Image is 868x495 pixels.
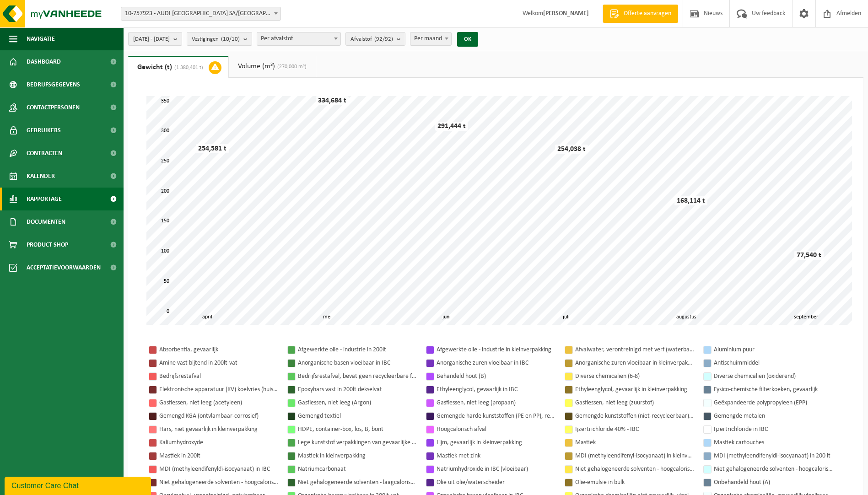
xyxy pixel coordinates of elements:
strong: [PERSON_NAME] [543,10,589,17]
div: Bedrijfsrestafval [159,371,278,382]
div: Amine vast bijtend in 200lt-vat [159,357,278,369]
span: Contactpersonen [27,96,80,119]
div: Mastiek met zink [437,450,555,462]
span: Acceptatievoorwaarden [27,256,101,279]
span: Dashboard [27,50,61,73]
div: Kaliumhydroxyde [159,437,278,448]
div: Gasflessen, niet leeg (acetyleen) [159,397,278,409]
div: Diverse chemicaliën (oxiderend) [714,371,833,382]
span: [DATE] - [DATE] [133,32,170,46]
div: Antischuimmiddel [714,357,833,369]
span: Contracten [27,142,62,165]
div: Niet gehalogeneerde solventen - laagcalorisch in 200lt-vat [298,477,417,488]
div: Bedrijfsrestafval, bevat geen recycleerbare fracties, verbrandbaar na verkleining [298,371,417,382]
div: Behandeld hout (B) [437,371,555,382]
button: Afvalstof(92/92) [345,32,405,46]
button: [DATE] - [DATE] [128,32,182,46]
span: Vestigingen [192,32,240,46]
div: Ijzertrichloride 40% - IBC [575,424,694,435]
div: MDI (methyleendifenyldi-isocyanaat) in IBC [159,463,278,475]
div: Absorbentia, gevaarlijk [159,344,278,355]
a: Offerte aanvragen [603,5,678,23]
div: Epoxyhars vast in 200lt dekselvat [298,384,417,395]
div: Gasflessen, niet leeg (Argon) [298,397,417,409]
count: (10/10) [221,36,240,42]
div: 291,444 t [435,122,468,131]
div: Mastiek cartouches [714,437,833,448]
div: Onbehandeld hout (A) [714,477,833,488]
div: Natriumhydroxide in IBC (vloeibaar) [437,463,555,475]
div: Olie-emulsie in bulk [575,477,694,488]
div: MDI (methyleendifenyldi-isocyanaat) in 200 lt [714,450,833,462]
span: Per maand [410,32,451,45]
div: Mastiek [575,437,694,448]
div: Gemengd KGA (ontvlambaar-corrosief) [159,410,278,422]
span: 10-757923 - AUDI BRUSSELS SA/NV - VORST [121,7,280,20]
div: Mastiek in kleinverpakking [298,450,417,462]
div: Ethyleenglycol, gevaarlijk in kleinverpakking [575,384,694,395]
div: 254,581 t [196,144,229,153]
div: Gemengde harde kunststoffen (PE en PP), recycleerbaar (industrieel) [437,410,555,422]
div: Afgewerkte olie - industrie in kleinverpakking [437,344,555,355]
div: Hoogcalorisch afval [437,424,555,435]
button: OK [457,32,478,47]
span: Per afvalstof [257,32,341,46]
div: Fysico-chemische filterkoeken, gevaarlijk [714,384,833,395]
div: Aluminium puur [714,344,833,355]
div: MDI (methyleendifenyl-isocyanaat) in kleinverpakking [575,450,694,462]
div: Ijzertrichloride in IBC [714,424,833,435]
div: 334,684 t [316,96,349,105]
div: Lijm, gevaarlijk in kleinverpakking [437,437,555,448]
div: Hars, niet gevaarlijk in kleinverpakking [159,424,278,435]
div: Mastiek in 200lt [159,450,278,462]
span: Per maand [410,32,452,46]
div: Gemengde metalen [714,410,833,422]
div: Gemengd textiel [298,410,417,422]
div: Lege kunststof verpakkingen van gevaarlijke stoffen [298,437,417,448]
a: Volume (m³) [229,56,316,77]
div: HDPE, container-box, los, B, bont [298,424,417,435]
div: 77,540 t [794,251,824,260]
div: Gasflessen, niet leeg (propaan) [437,397,555,409]
div: Anorganische zuren vloeibaar in kleinverpakking [575,357,694,369]
span: 10-757923 - AUDI BRUSSELS SA/NV - VORST [121,7,281,21]
span: (270,000 m³) [275,64,307,70]
div: 168,114 t [674,196,707,205]
div: Ethyleenglycol, gevaarlijk in IBC [437,384,555,395]
div: Olie uit olie/waterscheider [437,477,555,488]
div: Diverse chemicaliën (6-8) [575,371,694,382]
span: Product Shop [27,233,68,256]
div: Niet gehalogeneerde solventen - hoogcalorisch in kleinverpakking [159,477,278,488]
span: Navigatie [27,27,55,50]
span: Afvalstof [350,32,393,46]
div: Afvalwater, verontreinigd met verf (waterbasis) [575,344,694,355]
div: Niet gehalogeneerde solventen - hoogcalorisch in IBC [714,463,833,475]
div: Geëxpandeerde polypropyleen (EPP) [714,397,833,409]
span: Kalender [27,165,55,188]
span: Rapportage [27,188,62,210]
span: (1 380,401 t) [172,65,203,70]
span: Per afvalstof [257,32,340,45]
span: Bedrijfsgegevens [27,73,80,96]
div: Anorganische basen vloeibaar in IBC [298,357,417,369]
iframe: chat widget [5,475,153,495]
div: Elektronische apparatuur (KV) koelvries (huishoudelijk) [159,384,278,395]
div: Natriumcarbonaat [298,463,417,475]
div: Gemengde kunststoffen (niet-recycleerbaar), exclusief PVC [575,410,694,422]
div: Anorganische zuren vloeibaar in IBC [437,357,555,369]
count: (92/92) [374,36,393,42]
a: Gewicht (t) [128,56,228,78]
button: Vestigingen(10/10) [187,32,252,46]
span: Documenten [27,210,65,233]
span: Offerte aanvragen [621,9,674,18]
div: 254,038 t [555,145,588,154]
div: Afgewerkte olie - industrie in 200lt [298,344,417,355]
div: Gasflessen, niet leeg (zuurstof) [575,397,694,409]
div: Niet gehalogeneerde solventen - hoogcalorisch in 200lt-vat [575,463,694,475]
span: Gebruikers [27,119,61,142]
